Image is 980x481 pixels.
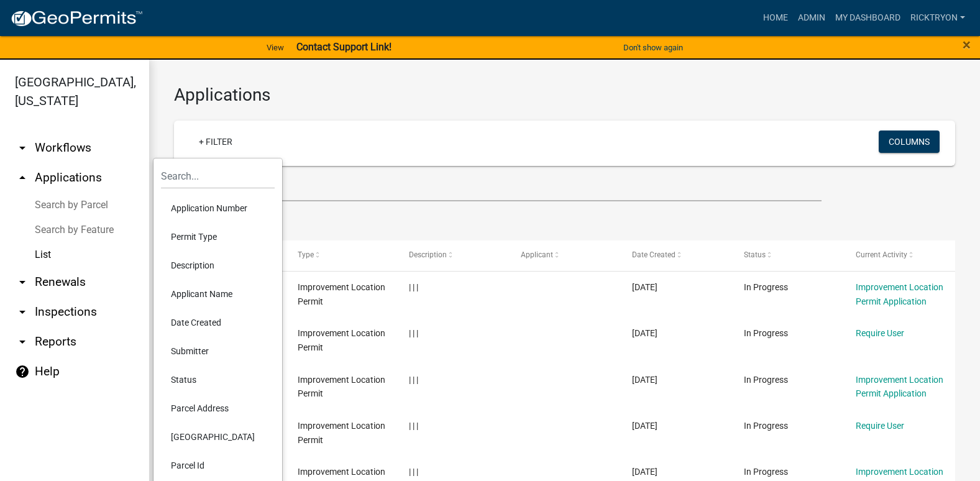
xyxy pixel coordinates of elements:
[174,85,955,106] h3: Applications
[879,131,940,153] button: Columns
[298,421,385,445] span: Improvement Location Permit
[732,240,844,270] datatable-header-cell: Status
[174,176,822,201] input: Search for applications
[15,334,30,349] i: arrow_drop_down
[409,250,447,259] span: Description
[963,37,971,52] button: Close
[161,423,275,451] li: [GEOGRAPHIC_DATA]
[161,394,275,423] li: Parcel Address
[298,328,385,352] span: Improvement Location Permit
[521,250,553,259] span: Applicant
[298,375,385,399] span: Improvement Location Permit
[15,275,30,290] i: arrow_drop_down
[409,375,418,385] span: | | |
[632,375,657,385] span: 09/17/2025
[632,250,675,259] span: Date Created
[744,421,788,431] span: In Progress
[620,240,732,270] datatable-header-cell: Date Created
[298,282,385,306] span: Improvement Location Permit
[161,280,275,308] li: Applicant Name
[744,375,788,385] span: In Progress
[793,6,830,30] a: Admin
[161,365,275,394] li: Status
[286,240,398,270] datatable-header-cell: Type
[744,282,788,292] span: In Progress
[15,364,30,379] i: help
[744,467,788,477] span: In Progress
[744,328,788,338] span: In Progress
[15,305,30,319] i: arrow_drop_down
[161,194,275,222] li: Application Number
[409,282,418,292] span: | | |
[509,240,621,270] datatable-header-cell: Applicant
[15,140,30,155] i: arrow_drop_down
[856,250,907,259] span: Current Activity
[409,328,418,338] span: | | |
[161,163,275,189] input: Search...
[856,282,943,306] a: Improvement Location Permit Application
[758,6,793,30] a: Home
[856,328,904,338] a: Require User
[632,421,657,431] span: 09/16/2025
[409,421,418,431] span: | | |
[905,6,970,30] a: ricktryon
[15,170,30,185] i: arrow_drop_up
[161,251,275,280] li: Description
[856,421,904,431] a: Require User
[830,6,905,30] a: My Dashboard
[161,451,275,480] li: Parcel Id
[397,240,509,270] datatable-header-cell: Description
[632,282,657,292] span: 09/17/2025
[632,467,657,477] span: 09/16/2025
[744,250,766,259] span: Status
[161,308,275,337] li: Date Created
[409,467,418,477] span: | | |
[843,240,955,270] datatable-header-cell: Current Activity
[296,41,392,53] strong: Contact Support Link!
[189,131,242,153] a: + Filter
[618,37,688,58] button: Don't show again
[262,37,289,58] a: View
[856,375,943,399] a: Improvement Location Permit Application
[298,250,314,259] span: Type
[632,328,657,338] span: 09/17/2025
[161,222,275,251] li: Permit Type
[963,36,971,53] span: ×
[161,337,275,365] li: Submitter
